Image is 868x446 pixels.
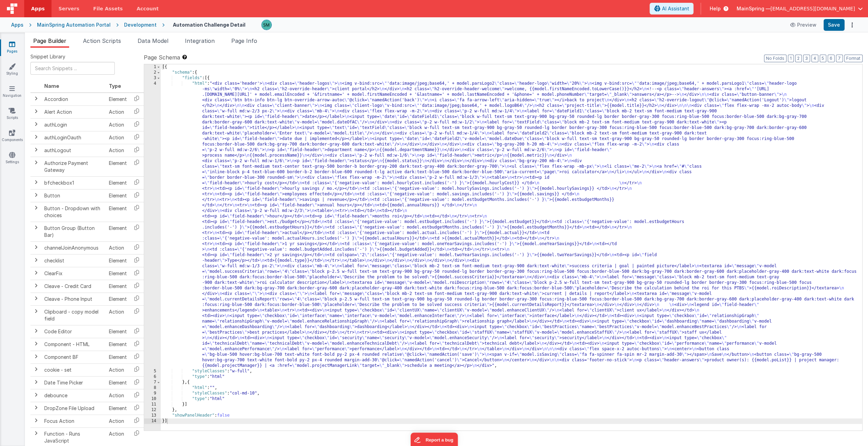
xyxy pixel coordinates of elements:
div: 4 [144,81,161,369]
button: Preview [786,19,821,30]
td: Element [106,254,130,267]
span: Action Scripts [83,37,121,44]
span: Page Info [231,37,257,44]
td: Element [106,351,130,363]
div: 1 [144,64,161,70]
td: Action [106,415,130,427]
button: 2 [795,55,802,62]
span: Data Model [138,37,168,44]
div: MainSpring Automation Portal [37,21,111,28]
span: Apps [31,5,45,12]
td: authLogout [41,144,106,157]
button: 1 [788,55,794,62]
button: Save [823,19,844,31]
td: Element [106,338,130,351]
span: Integration [185,37,215,44]
td: Action [106,305,130,325]
button: Format [844,55,862,62]
td: Element [106,267,130,280]
input: Search Snippets ... [30,62,115,75]
td: Cleave - Phone Input [41,292,106,305]
td: cookie - set [41,363,106,376]
h4: Automation Challenge Detail [173,22,245,27]
button: 5 [820,55,826,62]
td: Authorize Payment Gateway [41,157,106,176]
td: Button [41,189,106,202]
td: Action [106,363,130,376]
td: Action [106,241,130,254]
td: Button - Dropdown with choices [41,202,106,222]
div: 10 [144,396,161,402]
button: No Folds [764,55,786,62]
td: Element [106,292,130,305]
td: Action [106,131,130,144]
td: authLoginOauth [41,131,106,144]
td: Element [106,222,130,241]
span: Snippet Library [30,53,65,60]
td: Component - HTML [41,338,106,351]
button: AI Assistant [650,3,693,15]
td: Action [106,389,130,402]
div: 9 [144,391,161,396]
div: 8 [144,385,161,391]
div: 3 [144,75,161,81]
td: checklist [41,254,106,267]
td: Element [106,157,130,176]
td: Element [106,280,130,292]
span: File Assets [93,5,123,12]
div: 13 [144,413,161,418]
td: Element [106,176,130,189]
td: Element [106,189,130,202]
span: [EMAIL_ADDRESS][DOMAIN_NAME] [770,5,855,12]
div: 6 [144,374,161,380]
td: Focus Action [41,415,106,427]
td: bfcheckbox1 [41,176,106,189]
td: DropZone File Upload [41,402,106,415]
div: 2 [144,70,161,75]
div: 11 [144,402,161,407]
div: 14 [144,418,161,424]
button: MainSpring — [EMAIL_ADDRESS][DOMAIN_NAME] [736,5,862,12]
td: Alert Action [41,105,106,118]
td: Action [106,144,130,157]
td: debounce [41,389,106,402]
button: Options [847,20,857,30]
span: Help [709,5,720,12]
div: Development [124,21,157,28]
span: Page Builder [33,37,66,44]
td: Date Time Picker [41,376,106,389]
span: MainSpring — [736,5,770,12]
td: Accordion [41,93,106,106]
button: 7 [836,55,843,62]
button: 3 [803,55,810,62]
td: Clipboard - copy model field [41,305,106,325]
span: Page Schema [144,53,180,62]
span: AI Assistant [662,5,689,12]
div: 7 [144,380,161,385]
td: Element [106,202,130,222]
td: Cleave - Credit Card [41,280,106,292]
span: Type [109,83,121,89]
span: Servers [58,5,79,12]
div: 12 [144,407,161,413]
img: 55b272ae619a3f78e890b6ad35d9ec76 [262,20,271,30]
td: channelJoinAnonymous [41,241,106,254]
td: Element [106,325,130,338]
div: 5 [144,369,161,374]
span: Name [44,83,59,89]
td: Action [106,118,130,131]
td: Element [106,93,130,106]
td: ClearFix [41,267,106,280]
button: 6 [828,55,834,62]
td: Button Group (Button Bar) [41,222,106,241]
td: Action [106,105,130,118]
div: Apps [11,21,24,28]
td: Element [106,402,130,415]
td: authLogin [41,118,106,131]
td: Component BF [41,351,106,363]
button: 4 [811,55,818,62]
td: Element [106,376,130,389]
td: Code Editor [41,325,106,338]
